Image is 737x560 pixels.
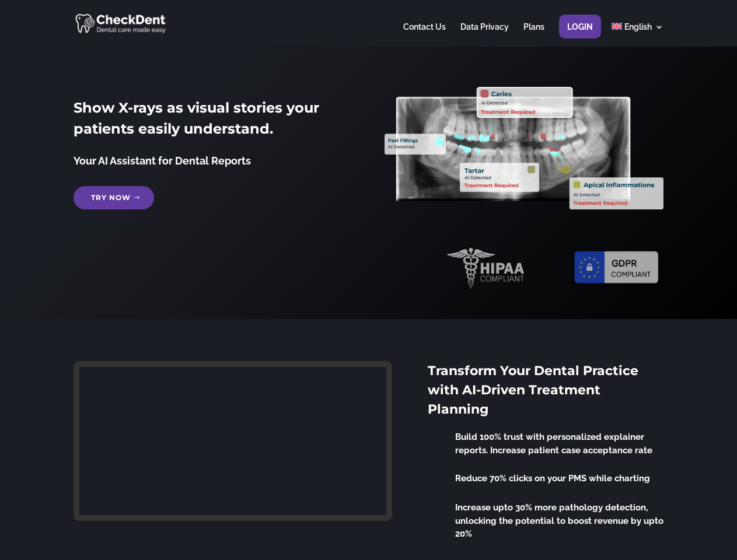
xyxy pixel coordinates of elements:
[567,23,593,45] a: Login
[523,23,544,45] a: Plans
[612,23,663,45] a: English
[455,502,663,539] span: Increase upto 30% more pathology detection, unlocking the potential to boost revenue by upto 20%
[624,22,652,32] span: English
[75,12,167,34] img: CheckDent AI
[428,363,638,417] span: Transform Your Dental Practice with AI-Driven Treatment Planning
[74,186,154,209] a: Try Now
[460,23,509,45] a: Data Privacy
[74,155,251,167] span: Your AI Assistant for Dental Reports
[403,23,446,45] a: Contact Us
[385,87,663,209] img: X_Ray_annotated
[455,432,652,456] span: Build 100% trust with personalized explainer reports. Increase patient case acceptance rate
[455,473,650,484] span: Reduce 70% clicks on your PMS while charting
[74,97,352,145] h2: Show X-rays as visual stories your patients easily understand.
